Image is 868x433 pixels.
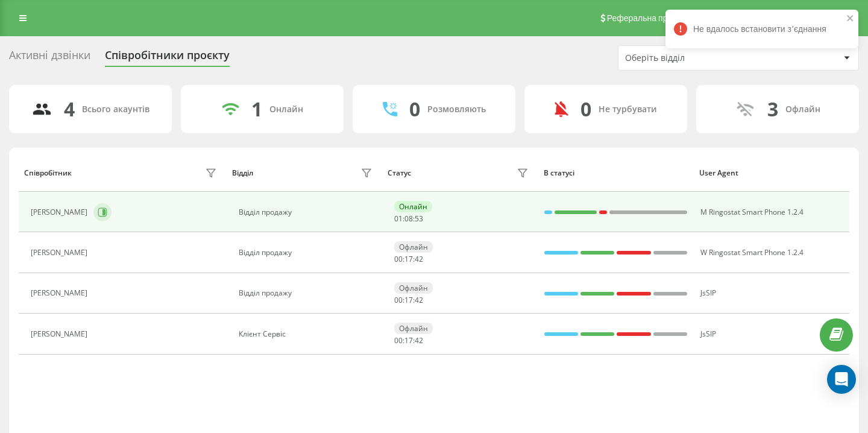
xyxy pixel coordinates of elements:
[785,104,820,115] div: Офлайн
[394,255,423,264] div: : :
[24,169,72,177] div: Співробітник
[846,13,855,25] button: close
[415,254,423,264] span: 42
[415,295,423,305] span: 42
[394,323,433,334] div: Офлайн
[415,213,423,224] span: 53
[394,254,403,264] span: 00
[599,104,657,115] div: Не турбувати
[700,288,716,298] span: JsSIP
[394,296,423,305] div: : :
[827,365,856,394] div: Open Intercom Messenger
[239,330,376,338] div: Клієнт Сервіс
[580,98,591,121] div: 0
[665,10,858,48] div: Не вдалось встановити зʼєднання
[394,241,433,253] div: Офлайн
[394,215,423,223] div: : :
[404,295,413,305] span: 17
[415,335,423,346] span: 42
[767,98,778,121] div: 3
[607,13,696,23] span: Реферальна програма
[404,213,413,224] span: 08
[31,248,90,257] div: [PERSON_NAME]
[239,289,376,297] div: Відділ продажу
[31,330,90,338] div: [PERSON_NAME]
[394,335,403,346] span: 00
[394,282,433,294] div: Офлайн
[394,201,432,212] div: Онлайн
[31,208,90,216] div: [PERSON_NAME]
[427,104,486,115] div: Розмовляють
[394,295,403,305] span: 00
[625,53,769,63] div: Оберіть відділ
[31,289,90,297] div: [PERSON_NAME]
[394,213,403,224] span: 01
[9,49,90,68] div: Активні дзвінки
[239,208,376,216] div: Відділ продажу
[699,169,844,177] div: User Agent
[544,169,688,177] div: В статусі
[232,169,253,177] div: Відділ
[251,98,262,121] div: 1
[409,98,420,121] div: 0
[394,337,423,345] div: : :
[239,248,376,257] div: Відділ продажу
[404,254,413,264] span: 17
[64,98,75,121] div: 4
[269,104,303,115] div: Онлайн
[388,169,411,177] div: Статус
[700,247,804,258] span: W Ringostat Smart Phone 1.2.4
[82,104,149,115] div: Всього акаунтів
[404,335,413,346] span: 17
[700,329,716,339] span: JsSIP
[105,49,230,68] div: Співробітники проєкту
[700,207,804,217] span: M Ringostat Smart Phone 1.2.4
